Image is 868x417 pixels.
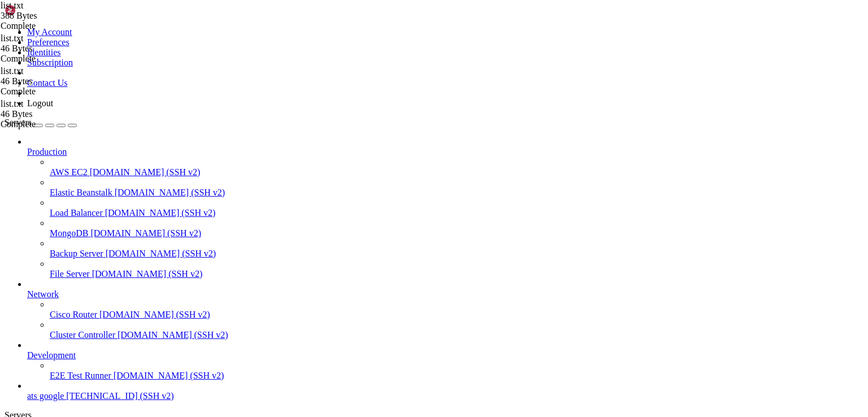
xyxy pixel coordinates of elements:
[1,109,114,119] div: 46 Bytes
[1,21,114,31] div: Complete
[1,99,23,108] span: list.txt
[1,86,114,97] div: Complete
[1,66,23,76] span: list.txt
[1,99,114,119] span: list.txt
[1,44,114,54] div: 46 Bytes
[1,1,114,21] span: list.txt
[1,1,23,10] span: list.txt
[1,76,114,86] div: 46 Bytes
[1,54,114,64] div: Complete
[1,33,23,43] span: list.txt
[1,11,114,21] div: 388 Bytes
[1,119,114,129] div: Complete
[1,33,114,54] span: list.txt
[1,66,114,86] span: list.txt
